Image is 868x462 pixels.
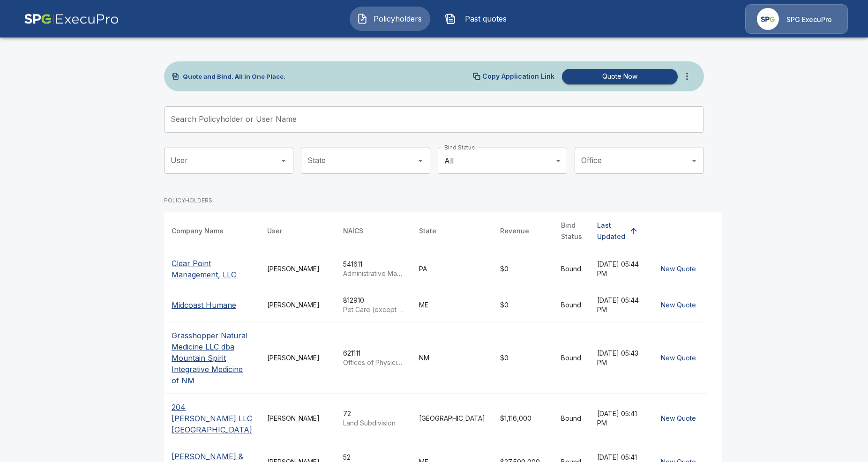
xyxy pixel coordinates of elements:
td: $0 [493,322,554,394]
div: 72 [343,409,404,428]
td: [GEOGRAPHIC_DATA] [412,394,493,443]
div: State [419,225,436,237]
div: Revenue [500,225,529,237]
td: [DATE] 05:43 PM [590,322,650,394]
td: Bound [554,322,590,394]
button: New Quote [657,350,700,367]
div: [PERSON_NAME] [267,353,328,363]
p: Midcoast Humane [172,299,236,311]
td: PA [412,250,493,288]
p: Offices of Physicians (except Mental Health Specialists) [343,358,404,367]
p: Pet Care (except Veterinary) Services [343,305,404,314]
div: NAICS [343,225,363,237]
img: AA Logo [24,4,119,34]
p: Administrative Management and General Management Consulting Services [343,269,404,278]
div: 812910 [343,296,404,314]
img: Agency Icon [757,8,779,30]
div: [PERSON_NAME] [267,414,328,423]
div: 621111 [343,349,404,367]
td: $0 [493,288,554,322]
p: POLICYHOLDERS [164,196,212,205]
p: Clear Point Management, LLC [172,258,252,280]
button: Open [688,154,701,167]
button: Open [414,154,427,167]
p: Land Subdivision [343,418,404,428]
button: New Quote [657,261,700,278]
td: [DATE] 05:44 PM [590,288,650,322]
div: Company Name [172,225,224,237]
span: Past quotes [460,13,511,24]
td: ME [412,288,493,322]
div: Last Updated [597,220,625,242]
td: Bound [554,250,590,288]
button: Quote Now [562,69,678,84]
img: Policyholders Icon [357,13,368,24]
label: Bind Status [444,143,475,151]
button: Open [277,154,290,167]
button: New Quote [657,410,700,427]
div: User [267,225,282,237]
span: Policyholders [372,13,423,24]
p: 204 [PERSON_NAME] LLC [GEOGRAPHIC_DATA] [172,402,252,435]
iframe: Chat Widget [821,417,868,462]
div: [PERSON_NAME] [267,264,328,274]
th: Bind Status [554,212,590,250]
button: Policyholders IconPolicyholders [350,7,430,31]
td: Bound [554,394,590,443]
div: 541611 [343,260,404,278]
a: Quote Now [558,69,678,84]
td: NM [412,322,493,394]
div: [PERSON_NAME] [267,300,328,310]
div: All [438,148,567,174]
td: Bound [554,288,590,322]
img: Past quotes Icon [445,13,456,24]
button: New Quote [657,297,700,314]
button: more [678,67,696,86]
a: Agency IconSPG ExecuPro [745,4,848,34]
p: Copy Application Link [482,73,554,80]
p: Grasshopper Natural Medicine LLC dba Mountain Spirit Integrative Medicine of NM [172,330,252,386]
button: Past quotes IconPast quotes [438,7,518,31]
td: $1,116,000 [493,394,554,443]
p: Quote and Bind. All in One Place. [183,74,285,80]
td: [DATE] 05:44 PM [590,250,650,288]
td: [DATE] 05:41 PM [590,394,650,443]
td: $0 [493,250,554,288]
p: SPG ExecuPro [786,15,832,24]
